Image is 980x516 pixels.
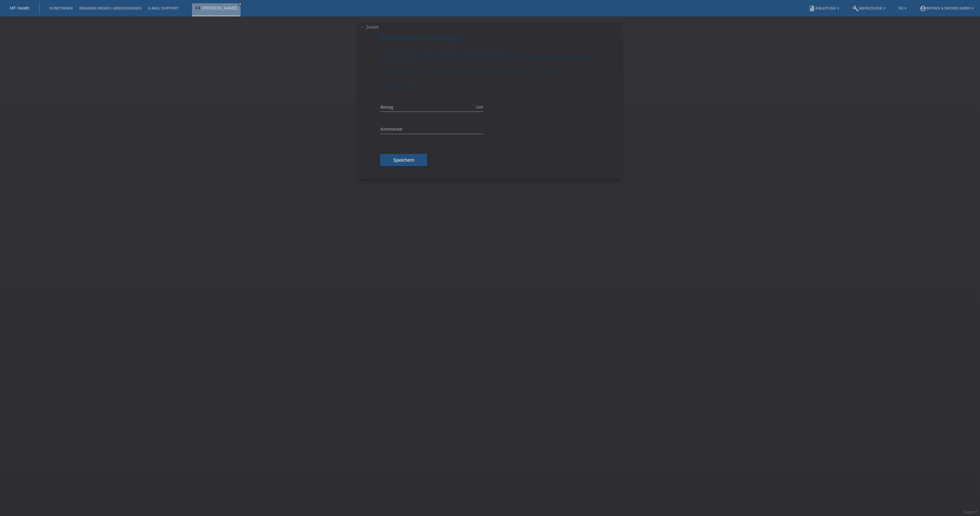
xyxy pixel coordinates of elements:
b: Limite: [380,85,420,90]
a: ← Zurück [360,25,379,30]
a: E-Mail Support [145,6,182,10]
a: MF Health [10,6,30,10]
a: Kund*innen [46,6,76,10]
a: bookAnleitung ▾ [805,6,842,10]
h1: Reservation hinzufügen [380,34,600,42]
i: account_circle [920,5,926,12]
a: Behandlungen / Abbuchungen [76,6,145,10]
a: close [238,2,243,6]
a: account_circleBrows & Brows GmbH ▾ [916,6,977,10]
div: Bitte geben Sie den Betrag ein, welchen Sie reservieren möchten. Dieser Schritt reserviert den Be... [380,49,600,78]
a: DE ▾ [895,6,910,10]
a: Support [964,510,977,514]
i: build [852,5,859,12]
span: Speichern [393,157,414,163]
div: CHF [476,105,483,109]
span: CHF 2'500.00 [394,85,420,90]
i: book [809,5,815,12]
button: Speichern [380,154,427,166]
i: close [239,2,242,6]
a: buildWerkzeuge ▾ [849,6,889,10]
a: [PERSON_NAME] [202,6,237,10]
